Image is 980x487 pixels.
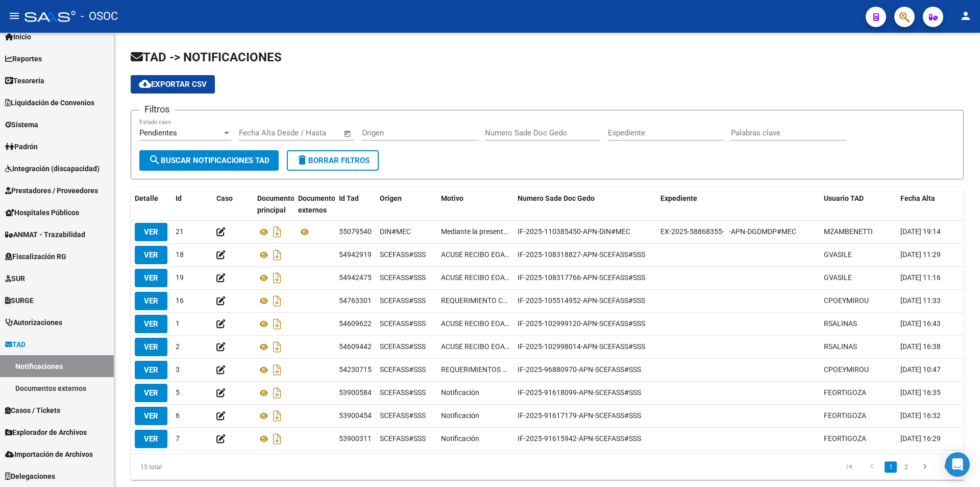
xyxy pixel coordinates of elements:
span: [DATE] 11:16 [900,273,941,282]
li: page 1 [883,458,898,476]
datatable-header-cell: Id Tad [335,188,376,221]
span: Casos / Tickets [5,405,60,416]
span: SUR [5,273,25,284]
i: Descargar documento [271,247,284,263]
span: Fiscalización RG [5,251,66,262]
span: Notificación [441,433,479,445]
span: Exportar CSV [139,80,207,89]
a: 2 [900,461,912,473]
div: Open Intercom Messenger [945,452,970,477]
span: VER [144,273,158,283]
span: Caso [216,194,233,202]
span: TAD -> NOTIFICACIONES [131,50,282,64]
span: VER [144,227,158,237]
span: CPOEYMIROU [824,365,869,374]
button: VER [135,338,167,356]
i: Descargar documento [271,362,284,378]
span: FEORTIGOZA [824,434,866,443]
span: GVASILE [824,273,852,282]
input: Fecha fin [289,128,339,137]
span: SURGE [5,295,34,306]
datatable-header-cell: Usuario TAD [820,188,896,221]
button: Open calendar [342,128,354,140]
span: Liquidación de Convenios [5,97,94,108]
datatable-header-cell: Expediente [656,188,820,221]
span: FEORTIGOZA [824,388,866,397]
i: Descargar documento [271,224,284,240]
mat-icon: delete [296,154,308,166]
span: IF-2025-91617179-APN-SCEFASS#SSS [518,411,641,420]
span: DIN#MEC [380,227,411,236]
span: VER [144,434,158,444]
span: Sistema [5,119,38,130]
button: VER [135,292,167,310]
span: Id [176,194,182,202]
button: VER [135,269,167,287]
a: 1 [885,461,897,473]
datatable-header-cell: Detalle [131,188,171,221]
span: TAD [5,339,26,350]
span: [DATE] 16:43 [900,319,941,328]
span: Id Tad [339,194,359,202]
span: Expediente [660,194,697,202]
span: Importación de Archivos [5,449,93,460]
button: Exportar CSV [131,75,215,94]
span: RSALINAS [824,342,857,351]
datatable-header-cell: Documentos externos [294,188,335,221]
button: VER [135,315,167,333]
a: go to next page [915,461,935,473]
span: SCEFASS#SSS [380,411,426,420]
span: FEORTIGOZA [824,411,866,420]
span: IF-2025-108317766-APN-SCEFASS#SSS [518,273,645,282]
span: Borrar Filtros [296,156,370,165]
span: VER [144,319,158,329]
span: Origen [380,194,402,202]
span: VER [144,296,158,306]
h3: Filtros [139,102,175,117]
span: [DATE] 16:38 [900,342,941,351]
span: [DATE] 16:32 [900,411,941,420]
span: Numero Sade Doc Gedo [518,194,595,202]
span: REQUERIMIENTO CON VENCIMIENTO RNAS 1-0460-3 ESTADOS CONTABLES PERIODO [DATE] AL [DATE] [441,295,509,307]
a: go to first page [840,461,859,473]
span: 21 [176,227,184,236]
div: 15 total [131,454,296,480]
span: VER [144,250,158,260]
span: SCEFASS#SSS [380,342,426,351]
span: Autorizaciones [5,317,62,328]
span: Delegaciones [5,471,55,482]
span: 6 [176,411,180,420]
i: Descargar documento [271,385,284,401]
span: Mediante la presente se le hace saber a la OBRA SOCIAL OPERADORES CINEMATOGRAFICOS DE LA [GEOGRAP... [441,226,509,238]
i: Descargar documento [271,431,284,447]
span: IF-2025-102998014-APN-SCEFASS#SSS [518,342,645,351]
span: 53900311 [339,434,372,443]
span: Documentos externos [298,194,339,214]
span: [DATE] 11:33 [900,296,941,305]
span: IF-2025-105514952-APN-SCEFASS#SSS [518,296,645,305]
span: 3 [176,365,180,374]
i: Descargar documento [271,293,284,309]
span: 54942919 [339,250,372,259]
span: 54230715 [339,365,372,374]
span: 7 [176,434,180,443]
span: [DATE] 11:29 [900,250,941,259]
button: VER [135,223,167,241]
i: Descargar documento [271,270,284,286]
span: IF-2025-110385450-APN-DIN#MEC [518,227,630,236]
button: VER [135,384,167,402]
span: ACUSE RECIBO EOAF/ESFC [DATE] [441,249,509,261]
span: IF-2025-91615942-APN-SCEFASS#SSS [518,434,641,443]
mat-icon: search [149,154,161,166]
span: [DATE] 16:29 [900,434,941,443]
button: VER [135,407,167,425]
span: IF-2025-91618099-APN-SCEFASS#SSS [518,388,641,397]
span: Hospitales Públicos [5,207,79,218]
button: Borrar Filtros [287,150,379,171]
button: VER [135,430,167,448]
span: Documento principal [257,194,295,214]
span: Prestadores / Proveedores [5,185,98,196]
span: RSALINAS [824,319,857,328]
button: VER [135,361,167,379]
datatable-header-cell: Numero Sade Doc Gedo [513,188,656,221]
